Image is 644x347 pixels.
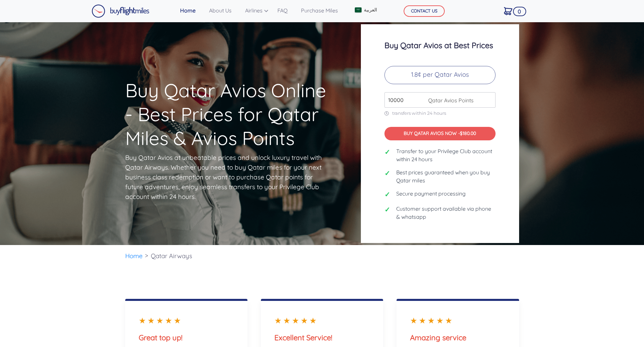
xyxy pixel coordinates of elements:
[404,5,445,17] button: CONTACT US
[410,333,505,342] h3: Amazing service
[125,40,335,150] h1: Buy Qatar Avios Online - Best Prices for Qatar Miles & Avios Points
[501,4,515,18] a: 0
[242,4,267,17] a: Airlines
[352,4,379,16] a: العربية
[355,7,362,12] img: Arabic
[139,314,234,326] div: ★★★★★
[460,130,476,136] span: $180.00
[384,147,391,157] span: ✓
[396,189,466,198] span: Secure payment processing
[125,153,324,202] p: Buy Qatar Avios at unbeatable prices and unlock luxury travel with Qatar Airways. Whether you nee...
[410,314,505,326] div: ★★★★★
[125,252,143,260] a: Home
[384,110,496,116] p: transfers within 24 hours
[384,205,391,215] span: ✓
[274,333,370,342] h3: Excellent Service!
[384,127,496,141] button: BUY QATAR AVIOS NOW -$180.00
[384,189,391,200] span: ✓
[139,333,234,342] h3: Great top up!
[274,314,370,326] div: ★★★★★
[513,7,526,16] span: 0
[298,4,341,17] a: Purchase Miles
[275,4,290,17] a: FAQ
[92,3,149,20] a: Buy Flight Miles Logo
[364,6,377,13] span: العربية
[504,7,512,15] img: Cart
[396,205,496,221] span: Customer support available via phone & whatsapp
[384,66,496,84] p: 1.8¢ per Qatar Avios
[206,4,234,17] a: About Us
[396,168,496,184] span: Best prices guaranteed when you buy Qatar miles
[384,168,391,178] span: ✓
[147,245,196,267] li: Qatar Airways
[177,4,198,17] a: Home
[425,96,474,104] span: Qatar Avios Points
[396,147,496,163] span: Transfer to your Privilege Club account within 24 hours
[384,41,496,50] h3: Buy Qatar Avios at Best Prices
[92,4,149,18] img: Buy Flight Miles Logo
